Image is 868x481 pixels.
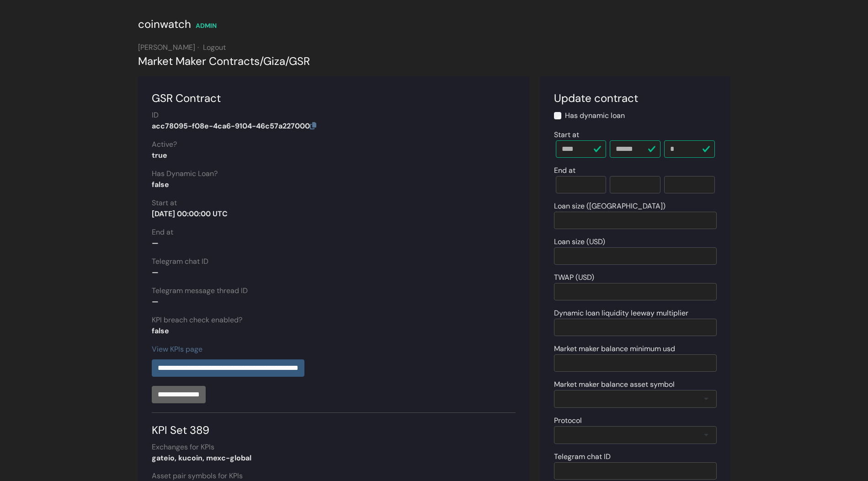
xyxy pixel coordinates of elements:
[554,272,594,283] label: TWAP (USD)
[152,209,228,219] strong: [DATE] 00:00:00 UTC
[554,129,579,140] label: Start at
[554,308,688,319] label: Dynamic loan liquidity leeway multiplier
[152,110,159,121] label: ID
[152,285,248,296] label: Telegram message thread ID
[197,43,199,52] span: ·
[152,150,167,160] strong: true
[152,139,177,150] label: Active?
[152,297,159,306] strong: —
[152,227,173,238] label: End at
[554,451,611,462] label: Telegram chat ID
[554,201,666,212] label: Loan size ([GEOGRAPHIC_DATA])
[152,198,177,208] label: Start at
[152,256,208,267] label: Telegram chat ID
[152,326,169,336] strong: false
[152,453,251,463] strong: gateio, kucoin, mexc-global
[203,43,226,52] a: Logout
[152,121,316,131] strong: acc78095-f08e-4ca6-9104-46c57a227000
[554,90,717,107] div: Update contract
[152,412,516,438] div: KPI Set 389
[152,180,169,189] strong: false
[285,54,289,68] span: /
[152,344,202,354] a: View KPIs page
[196,21,217,31] div: ADMIN
[554,236,605,247] label: Loan size (USD)
[138,21,217,30] a: coinwatch ADMIN
[554,165,575,176] label: End at
[554,379,675,390] label: Market maker balance asset symbol
[152,168,218,179] label: Has Dynamic Loan?
[152,315,242,326] label: KPI breach check enabled?
[152,267,159,277] strong: —
[152,442,214,453] label: Exchanges for KPIs
[554,343,675,354] label: Market maker balance minimum usd
[565,110,625,121] label: Has dynamic loan
[152,238,159,248] strong: —
[138,53,730,69] div: Market Maker Contracts Giza GSR
[554,415,582,426] label: Protocol
[260,54,263,68] span: /
[138,16,191,32] div: coinwatch
[152,90,516,107] div: GSR Contract
[138,42,730,53] div: [PERSON_NAME]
